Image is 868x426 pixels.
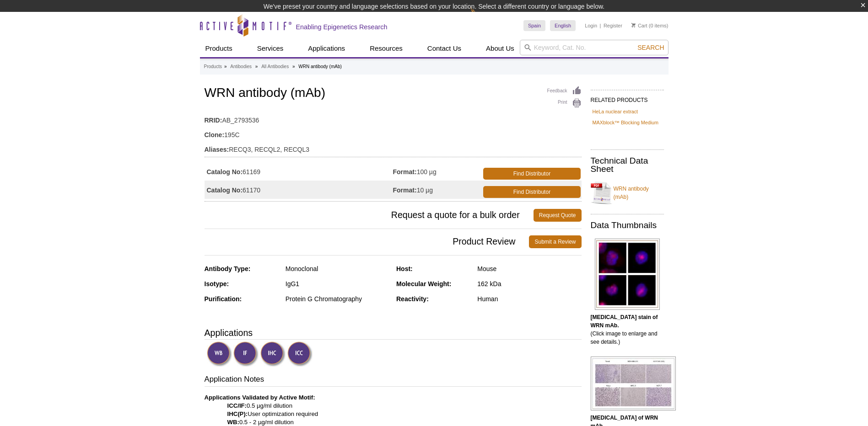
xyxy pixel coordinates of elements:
[205,131,225,139] strong: Clone:
[534,209,582,222] a: Request Quote
[631,23,636,27] img: Your Cart
[483,168,580,180] a: Find Distributor
[261,63,289,71] a: All Antibodies
[205,326,582,340] h3: Applications
[302,40,350,57] a: Applications
[286,280,389,288] div: IgG1
[585,22,597,29] a: Login
[255,64,258,69] li: »
[393,186,417,194] strong: Format:
[591,90,664,106] h2: RELATED PRODUCTS
[422,40,467,57] a: Contact Us
[591,314,658,329] b: [MEDICAL_DATA] stain of WRN mAb.
[477,265,581,273] div: Mouse
[593,118,659,127] a: MAXblock™ Blocking Medium
[396,295,429,303] strong: Reactivity:
[364,40,408,57] a: Resources
[227,402,247,409] strong: ICC/IF:
[292,64,295,69] li: »
[230,63,252,71] a: Antibodies
[393,168,417,176] strong: Format:
[205,265,251,272] strong: Antibody Type:
[631,22,647,29] a: Cart
[205,374,582,387] h3: Application Notes
[224,64,227,69] li: »
[529,235,581,248] a: Submit a Review
[207,341,232,367] img: Western Blot Validated
[287,341,313,367] img: Immunocytochemistry Validated
[205,145,229,154] strong: Aliases:
[205,86,582,101] h1: WRN antibody (mAb)
[591,313,664,346] p: (Click image to enlarge and see details.)
[205,209,534,222] span: Request a quote for a bulk order
[286,265,389,273] div: Monoclonal
[604,22,622,29] a: Register
[227,419,239,426] strong: WB:
[470,7,495,28] img: Change Here
[635,43,667,52] button: Search
[205,181,393,199] td: 61170
[200,40,238,57] a: Products
[204,63,222,71] a: Products
[260,341,286,367] img: Immunohistochemistry Validated
[480,40,520,57] a: About Us
[393,162,482,181] td: 100 µg
[205,295,242,303] strong: Purification:
[591,357,676,410] img: WRN antibody (mAb) tested by immunohistochemistry.
[595,239,660,310] img: WRN antibody (mAb) tested by immunofluorescence.
[477,295,581,303] div: Human
[205,140,582,154] td: RECQ3, RECQL2, RECQL3
[296,23,388,31] h2: Enabling Epigenetics Research
[205,394,315,401] b: Applications Validated by Active Motif:
[205,235,529,248] span: Product Review
[591,179,664,207] a: WRN antibody (mAb)
[205,125,582,140] td: 195C
[205,162,393,181] td: 61169
[396,265,413,272] strong: Host:
[205,280,229,288] strong: Isotype:
[593,107,638,116] a: HeLa nuclear extract
[550,20,576,31] a: English
[207,186,243,194] strong: Catalog No:
[591,157,664,173] h2: Technical Data Sheet
[252,40,289,57] a: Services
[477,280,581,288] div: 162 kDa
[205,116,222,124] strong: RRID:
[483,186,580,198] a: Find Distributor
[591,221,664,229] h2: Data Thumbnails
[547,86,582,96] a: Feedback
[547,98,582,108] a: Print
[205,111,582,125] td: AB_2793536
[631,20,669,31] li: (0 items)
[233,341,259,367] img: Immunofluorescence Validated
[523,20,545,31] a: Spain
[393,181,482,199] td: 10 µg
[637,44,664,51] span: Search
[396,280,451,288] strong: Molecular Weight:
[227,410,248,417] strong: IHC(P):
[600,20,601,31] li: |
[298,64,341,69] li: WRN antibody (mAb)
[520,40,669,55] input: Keyword, Cat. No.
[286,295,389,303] div: Protein G Chromatography
[207,168,243,176] strong: Catalog No:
